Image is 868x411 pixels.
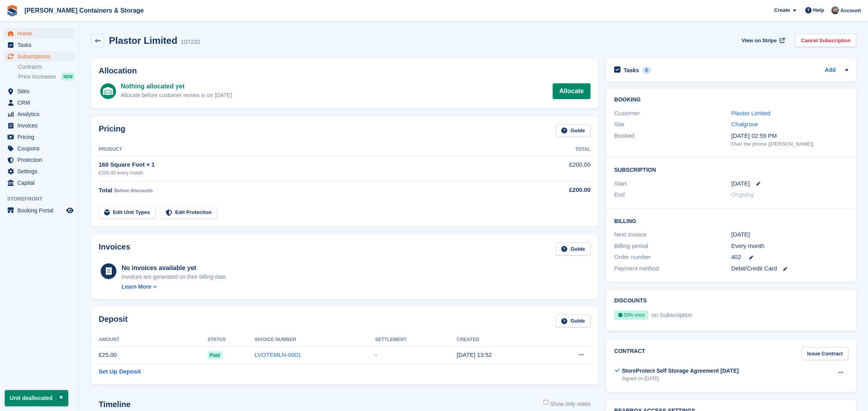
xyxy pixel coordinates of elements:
[4,143,75,154] a: menu
[255,351,301,358] a: LVOTEMLN-0001
[7,195,79,203] span: Storefront
[109,35,177,46] h2: Plastor Limited
[614,131,731,148] div: Booked
[4,177,75,188] a: menu
[99,400,131,409] h2: Timeline
[17,97,65,108] span: CRM
[825,66,836,75] a: Add
[99,242,130,255] h2: Invoices
[99,187,112,193] span: Total
[731,110,771,116] a: Plastor Limited
[622,367,739,375] div: StoreProtect Self Storage Agreement [DATE]
[515,186,591,195] div: £200.00
[208,334,255,346] th: Status
[614,298,848,304] h2: Discounts
[99,66,591,75] h2: Allocation
[556,242,591,255] a: Guide
[5,390,68,406] p: Unit deallocated
[614,120,731,129] div: Site
[17,51,65,62] span: Subscriptions
[6,5,18,17] img: stora-icon-8386f47178a22dfd0bd8f6a31ec36ba5ce8667c1dd55bd0f319d3a0aa187defe.svg
[813,6,824,14] span: Help
[18,63,75,71] a: Contracts
[17,166,65,177] span: Settings
[802,347,848,360] a: Issue Contract
[18,72,75,81] a: Price increases NEW
[840,7,861,15] span: Account
[17,131,65,143] span: Pricing
[614,179,731,188] div: Start
[831,6,839,14] img: Adam Greenhalgh
[642,67,651,74] div: 0
[739,34,786,47] a: View on Stripe
[4,154,75,165] a: menu
[17,143,65,154] span: Coupons
[4,205,75,216] a: menu
[99,160,515,169] div: 160 Square Foot × 1
[99,169,515,176] div: £200.00 every month
[18,73,56,81] span: Price increases
[65,206,75,215] a: Preview store
[614,190,731,199] div: End
[731,242,848,251] div: Every month
[553,83,591,99] a: Allocate
[99,346,208,364] td: £25.00
[4,97,75,108] a: menu
[4,131,75,143] a: menu
[614,217,848,225] h2: Billing
[99,124,126,137] h2: Pricing
[614,165,848,173] h2: Subscription
[544,400,548,405] input: Show only notes
[4,51,75,62] a: menu
[614,97,848,103] h2: Booking
[99,315,127,328] h2: Deposit
[4,28,75,39] a: menu
[4,166,75,177] a: menu
[255,334,375,346] th: Invoice Number
[731,253,741,262] span: 402
[160,206,217,219] a: Edit Protection
[742,37,777,45] span: View on Stripe
[122,263,227,273] div: No invoices available yet
[556,315,591,328] a: Guide
[121,91,232,99] div: Allocate before customer moves in on [DATE]
[122,273,227,281] div: Invoices are generated on their billing date.
[731,191,754,198] span: Ongoing
[515,156,591,181] td: £200.00
[4,120,75,131] a: menu
[457,334,547,346] th: Created
[99,206,156,219] a: Edit Unit Types
[544,400,591,408] label: Show only notes
[17,109,65,120] span: Analytics
[180,38,200,47] div: 107232
[375,334,457,346] th: Settlement
[375,346,457,364] td: -
[614,310,648,320] div: 50% once
[99,143,515,156] th: Product
[614,242,731,251] div: Billing period
[774,6,790,14] span: Create
[4,39,75,51] a: menu
[795,34,856,47] a: Cancel Subscription
[17,120,65,131] span: Invoices
[17,28,65,39] span: Home
[614,264,731,273] div: Payment method
[122,283,151,291] div: Learn More
[622,375,739,382] div: Signed on [DATE]
[731,264,848,273] div: Debit/Credit Card
[624,67,639,74] h2: Tasks
[122,283,227,291] a: Learn More
[614,230,731,239] div: Next invoice
[17,177,65,188] span: Capital
[457,351,492,358] time: 2025-09-10 12:52:28 UTC
[62,73,75,81] div: NEW
[114,188,153,193] span: Before discounts
[4,109,75,120] a: menu
[99,334,208,346] th: Amount
[17,86,65,97] span: Sites
[99,367,141,376] a: Set Up Deposit
[731,179,750,188] time: 2025-10-12 23:00:00 UTC
[731,131,848,141] div: [DATE] 02:59 PM
[731,230,848,239] div: [DATE]
[614,347,645,360] h2: Contract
